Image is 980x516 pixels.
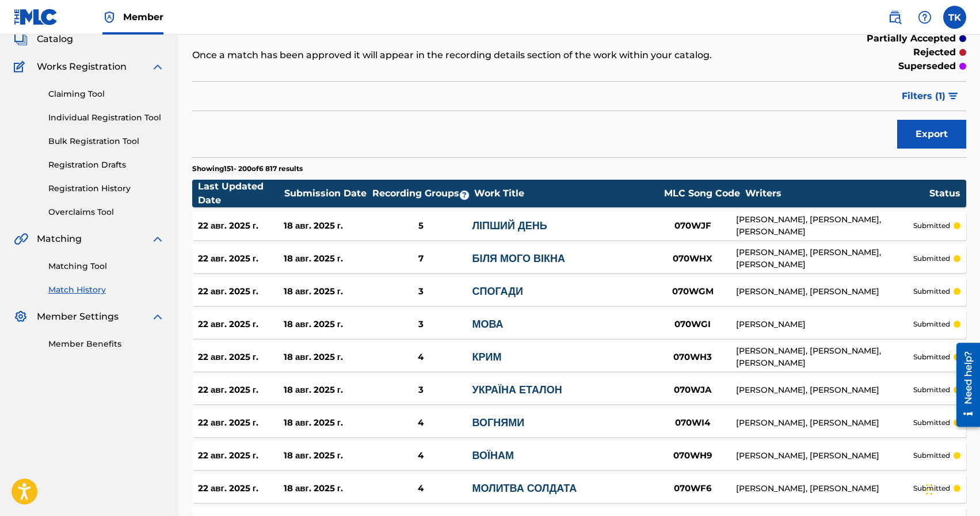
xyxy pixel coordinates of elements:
[650,482,736,495] div: 070WF6
[198,180,284,207] div: Last Updated Date
[897,120,966,149] button: Export
[284,449,369,462] div: 18 авг. 2025 г.
[650,449,736,462] div: 070WH9
[913,6,936,29] div: Help
[472,482,577,495] a: МОЛИТВА СОЛДАТА
[284,219,369,233] div: 18 авг. 2025 г.
[913,319,950,329] p: submitted
[48,112,165,124] a: Individual Registration Tool
[151,60,165,74] img: expand
[913,45,956,59] p: rejected
[736,286,913,298] div: [PERSON_NAME], [PERSON_NAME]
[14,60,29,74] img: Works Registration
[913,450,950,461] p: submitted
[369,416,472,430] div: 4
[369,482,472,495] div: 4
[472,384,562,396] a: УКРАЇНА ЕТАЛОН
[369,252,472,265] div: 7
[926,472,933,507] div: Перетащить
[284,482,369,495] div: 18 авг. 2025 г.
[198,384,284,397] div: 22 авг. 2025 г.
[472,318,503,331] a: МОВА
[650,252,736,265] div: 070WHX
[37,232,82,246] span: Matching
[913,385,950,395] p: submitted
[913,286,950,297] p: submitted
[369,351,472,364] div: 4
[913,221,950,231] p: submitted
[650,318,736,331] div: 070WGI
[198,351,284,364] div: 22 авг. 2025 г.
[14,310,28,324] img: Member Settings
[650,285,736,298] div: 070WGM
[948,93,958,100] img: filter
[151,232,165,246] img: expand
[736,417,913,429] div: [PERSON_NAME], [PERSON_NAME]
[369,285,472,298] div: 3
[369,318,472,331] div: 3
[918,10,932,24] img: help
[14,32,73,46] a: CatalogCatalog
[369,384,472,397] div: 3
[102,10,116,24] img: Top Rightsholder
[14,232,28,246] img: Matching
[198,219,284,233] div: 22 авг. 2025 г.
[650,416,736,430] div: 070WI4
[948,338,980,431] iframe: Resource Center
[48,206,165,218] a: Overclaims Tool
[736,483,913,495] div: [PERSON_NAME], [PERSON_NAME]
[48,260,165,272] a: Matching Tool
[902,89,945,103] span: Filters ( 1 )
[472,252,565,265] a: БІЛЯ МОГО ВІКНА
[659,187,745,200] div: MLC Song Code
[913,483,950,494] p: submitted
[922,461,980,516] iframe: Chat Widget
[14,9,58,25] img: MLC Logo
[867,32,956,45] p: partially accepted
[198,318,284,331] div: 22 авг. 2025 г.
[284,351,369,364] div: 18 авг. 2025 г.
[284,384,369,397] div: 18 авг. 2025 г.
[474,187,658,200] div: Work Title
[472,449,514,462] a: ВОЇНАМ
[198,449,284,462] div: 22 авг. 2025 г.
[736,318,913,331] div: [PERSON_NAME]
[472,285,523,298] a: СПОГАДИ
[472,416,524,429] a: ВОГНЯМИ
[883,6,906,29] a: Public Search
[913,253,950,264] p: submitted
[895,82,966,111] button: Filters (1)
[736,384,913,396] div: [PERSON_NAME], [PERSON_NAME]
[736,246,913,271] div: [PERSON_NAME], [PERSON_NAME], [PERSON_NAME]
[284,252,369,265] div: 18 авг. 2025 г.
[913,352,950,362] p: submitted
[198,482,284,495] div: 22 авг. 2025 г.
[745,187,929,200] div: Writers
[37,310,119,324] span: Member Settings
[888,10,902,24] img: search
[650,384,736,397] div: 070WJA
[898,59,956,73] p: superseded
[922,461,980,516] div: Виджет чата
[198,252,284,265] div: 22 авг. 2025 г.
[913,418,950,428] p: submitted
[943,6,966,29] div: User Menu
[736,214,913,238] div: [PERSON_NAME], [PERSON_NAME], [PERSON_NAME]
[472,351,501,363] a: КРИМ
[460,191,469,200] span: ?
[48,88,165,100] a: Claiming Tool
[192,164,303,174] p: Showing 151 - 200 of 6 817 results
[371,187,474,200] div: Recording Groups
[284,187,371,200] div: Submission Date
[14,32,28,46] img: Catalog
[369,449,472,462] div: 4
[284,285,369,298] div: 18 авг. 2025 г.
[192,48,788,62] p: Once a match has been approved it will appear in the recording details section of the work within...
[48,284,165,296] a: Match History
[369,219,472,233] div: 5
[472,219,547,232] a: ЛІПШИЙ ДЕНЬ
[48,338,165,350] a: Member Benefits
[151,310,165,324] img: expand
